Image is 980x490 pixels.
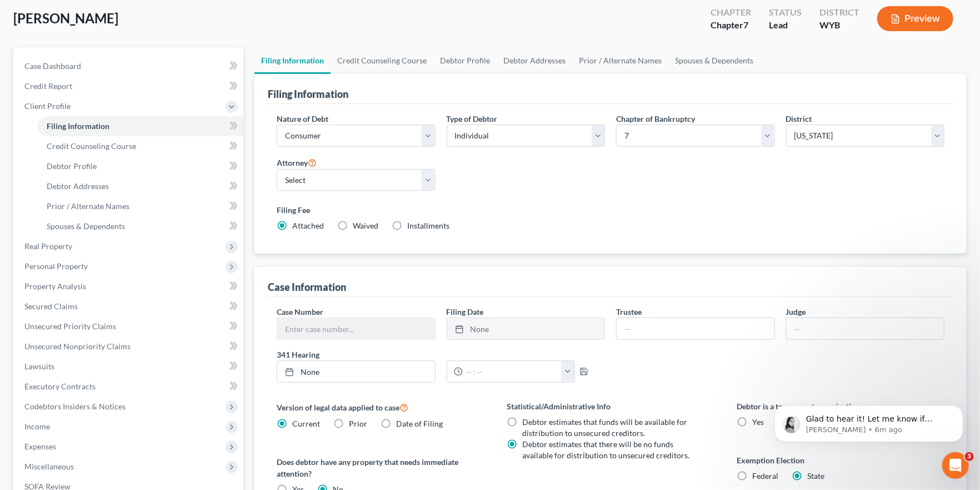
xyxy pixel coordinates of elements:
[24,321,116,331] span: Unsecured Priority Claims
[463,361,562,382] input: -- : --
[47,121,109,131] span: Filing Information
[807,471,824,481] span: State
[331,47,433,74] a: Credit Counseling Course
[396,419,443,428] span: Date of Filing
[737,454,944,466] label: Exemption Election
[752,471,778,481] span: Federal
[572,47,668,74] a: Prior / Alternate Names
[752,417,764,427] span: Yes
[769,6,802,19] div: Status
[268,87,348,101] div: Filing Information
[743,19,748,30] span: 7
[711,19,751,32] div: Chapter
[786,113,812,125] label: District
[522,439,689,460] span: Debtor estimates that there will be no funds available for distribution to unsecured creditors.
[24,341,131,351] span: Unsecured Nonpriority Claims
[942,452,969,479] iframe: Intercom live chat
[38,216,243,236] a: Spouses & Dependents
[16,76,243,96] a: Credit Report
[277,318,435,339] input: Enter case number...
[277,456,484,479] label: Does debtor have any property that needs immediate attention?
[507,400,714,412] label: Statistical/Administrative Info
[277,156,317,169] label: Attorney
[16,357,243,377] a: Lawsuits
[38,196,243,216] a: Prior / Alternate Names
[447,113,498,125] label: Type of Debtor
[616,306,642,318] label: Trustee
[47,141,136,151] span: Credit Counseling Course
[16,336,243,357] a: Unsecured Nonpriority Claims
[24,301,78,311] span: Secured Claims
[277,204,944,216] label: Filing Fee
[292,221,324,230] span: Attached
[965,452,974,461] span: 3
[819,6,859,19] div: District
[16,56,243,76] a: Case Dashboard
[38,176,243,196] a: Debtor Addresses
[38,136,243,156] a: Credit Counseling Course
[24,402,126,411] span: Codebtors Insiders & Notices
[24,442,56,451] span: Expenses
[24,261,88,271] span: Personal Property
[433,47,497,74] a: Debtor Profile
[47,201,129,211] span: Prior / Alternate Names
[16,296,243,316] a: Secured Claims
[24,462,74,471] span: Miscellaneous
[497,47,572,74] a: Debtor Addresses
[24,61,81,71] span: Case Dashboard
[617,318,774,339] input: --
[24,101,71,111] span: Client Profile
[711,6,751,19] div: Chapter
[38,116,243,136] a: Filing Information
[769,19,802,32] div: Lead
[24,362,54,371] span: Lawsuits
[24,422,50,431] span: Income
[254,47,331,74] a: Filing Information
[353,221,378,230] span: Waived
[38,156,243,176] a: Debtor Profile
[277,113,328,125] label: Nature of Debt
[616,113,695,125] label: Chapter of Bankruptcy
[292,419,320,428] span: Current
[24,81,72,91] span: Credit Report
[16,316,243,336] a: Unsecured Priority Claims
[16,276,243,296] a: Property Analysis
[24,281,86,291] span: Property Analysis
[47,161,97,171] span: Debtor Profile
[447,306,484,318] label: Filing Date
[277,400,484,414] label: Version of legal data applied to case
[787,318,944,339] input: --
[24,241,72,251] span: Real Property
[737,400,944,412] label: Debtor is a tax exempt organization
[407,221,449,230] span: Installments
[277,361,435,382] a: None
[13,10,118,26] span: [PERSON_NAME]
[268,280,346,294] div: Case Information
[24,382,96,391] span: Executory Contracts
[786,306,806,318] label: Judge
[277,306,323,318] label: Case Number
[349,419,367,428] span: Prior
[758,382,980,460] iframe: Intercom notifications message
[271,349,611,360] label: 341 Hearing
[47,181,109,191] span: Debtor Addresses
[16,377,243,397] a: Executory Contracts
[47,221,125,231] span: Spouses & Dependents
[668,47,760,74] a: Spouses & Dependents
[819,19,859,32] div: WYB
[877,6,953,31] button: Preview
[522,417,687,438] span: Debtor estimates that funds will be available for distribution to unsecured creditors.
